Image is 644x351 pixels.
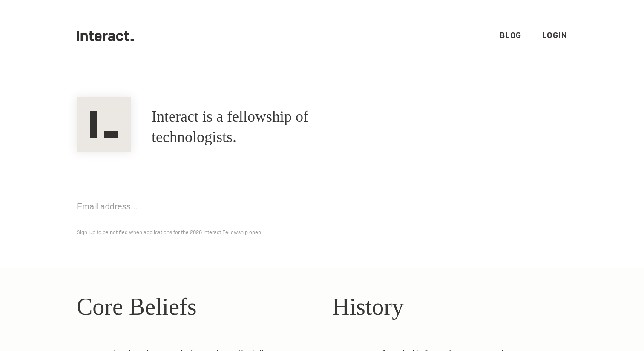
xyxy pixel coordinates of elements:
h2: History [332,289,567,325]
a: Blog [500,30,522,40]
a: Login [542,30,568,40]
h2: Core Beliefs [77,289,312,325]
h1: Interact is a fellowship of technologists. [152,107,382,148]
input: Email address... [77,193,281,220]
p: Sign-up to be notified when applications for the 2026 Interact Fellowship open. [77,227,567,238]
img: Interact Logo [77,97,131,152]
